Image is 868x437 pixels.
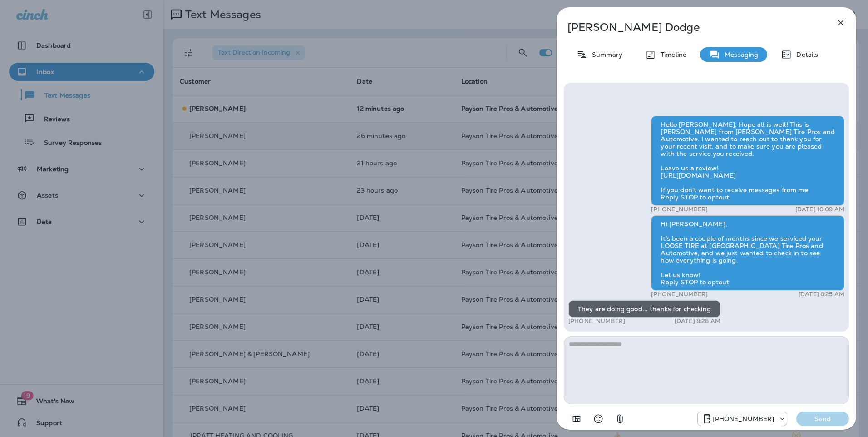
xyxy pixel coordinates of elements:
div: +1 (928) 260-4498 [698,413,787,424]
p: [PHONE_NUMBER] [568,318,625,325]
p: [DATE] 8:28 AM [675,318,720,325]
button: Select an emoji [589,410,607,428]
p: [DATE] 8:25 AM [799,291,844,298]
p: [DATE] 10:09 AM [795,206,844,213]
button: Add in a premade template [567,410,586,428]
p: Timeline [656,51,686,58]
div: Hi [PERSON_NAME], It’s been a couple of months since we serviced your LOOSE TIRE at [GEOGRAPHIC_D... [651,215,844,291]
p: Details [792,51,818,58]
p: Summary [587,51,622,58]
p: [PERSON_NAME] Dodge [567,21,815,34]
div: Hello [PERSON_NAME], Hope all is well! This is [PERSON_NAME] from [PERSON_NAME] Tire Pros and Aut... [651,116,844,206]
div: They are doing good... thanks for checking [568,300,720,318]
p: Messaging [720,51,758,58]
p: [PHONE_NUMBER] [651,206,708,213]
p: [PHONE_NUMBER] [651,291,708,298]
p: [PHONE_NUMBER] [712,415,774,422]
